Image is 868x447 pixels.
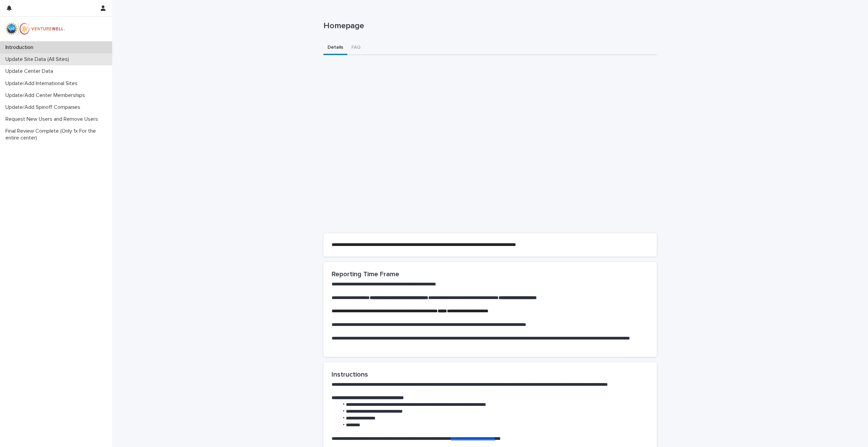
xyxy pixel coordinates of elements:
[332,370,649,379] h2: Instructions
[323,21,654,31] p: Homepage
[347,41,365,55] button: FAQ
[3,116,103,122] p: Request New Users and Remove Users
[3,80,83,87] p: Update/Add International Sites
[323,41,347,55] button: Details
[3,68,59,74] p: Update Center Data
[3,56,74,63] p: Update Site Data (All Sites)
[3,104,86,111] p: Update/Add Spinoff Companies
[3,128,112,141] p: Final Review Complete (Only 1x For the entire center)
[3,92,90,99] p: Update/Add Center Memberships
[5,22,65,36] img: mWhVGmOKROS2pZaMU8FQ
[332,270,649,278] h2: Reporting Time Frame
[3,44,39,51] p: Introduction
